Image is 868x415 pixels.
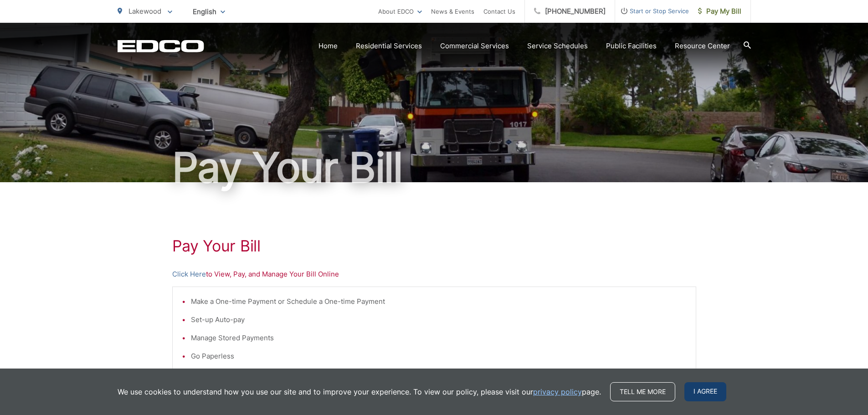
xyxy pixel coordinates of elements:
[431,6,474,17] a: News & Events
[698,6,741,17] span: Pay My Bill
[191,296,687,307] li: Make a One-time Payment or Schedule a One-time Payment
[191,314,687,325] li: Set-up Auto-pay
[118,386,601,397] p: We use cookies to understand how you use our site and to improve your experience. To view our pol...
[533,386,582,397] a: privacy policy
[378,6,422,17] a: About EDCO
[118,40,204,52] a: EDCD logo. Return to the homepage.
[356,41,422,51] a: Residential Services
[527,41,588,51] a: Service Schedules
[440,41,509,51] a: Commercial Services
[128,7,161,15] span: Lakewood
[191,333,687,343] li: Manage Stored Payments
[191,351,687,362] li: Go Paperless
[684,382,726,401] span: I agree
[118,145,751,190] h1: Pay Your Bill
[318,41,338,51] a: Home
[172,269,696,280] p: to View, Pay, and Manage Your Bill Online
[675,41,730,51] a: Resource Center
[186,4,232,20] span: English
[172,269,206,280] a: Click Here
[610,382,675,401] a: Tell me more
[483,6,515,17] a: Contact Us
[606,41,657,51] a: Public Facilities
[172,237,696,255] h1: Pay Your Bill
